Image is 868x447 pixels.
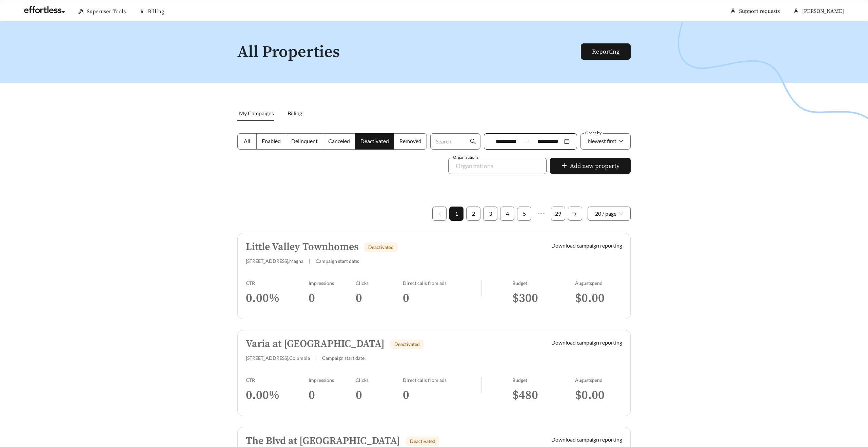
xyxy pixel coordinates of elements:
a: Download campaign reporting [551,339,622,346]
a: Reporting [592,48,619,56]
span: [STREET_ADDRESS] , Columbia [246,355,310,361]
span: My Campaigns [239,110,274,116]
div: Clicks [356,377,403,383]
h3: 0 [309,388,356,403]
li: 1 [449,207,463,221]
li: 29 [551,207,565,221]
a: 29 [551,207,565,220]
span: Campaign start date: [322,355,366,361]
span: swap-right [524,138,530,144]
h3: $ 0.00 [575,388,622,403]
span: Removed [399,138,421,144]
span: Campaign start date: [316,258,359,264]
button: right [568,207,582,221]
div: August spend [575,377,622,383]
button: left [432,207,447,221]
a: 5 [517,207,531,220]
div: August spend [575,280,622,286]
span: 20 / page [595,207,623,220]
div: Direct calls from ads [403,377,481,383]
span: | [309,258,310,264]
h5: Little Valley Townhomes [246,241,358,253]
div: Direct calls from ads [403,280,481,286]
span: Enabled [262,138,281,144]
span: left [437,212,441,216]
span: | [315,355,317,361]
h3: $ 480 [512,388,575,403]
a: 2 [467,207,480,220]
span: search [470,138,476,144]
h5: Varia at [GEOGRAPHIC_DATA] [246,338,384,350]
h3: 0 [356,291,403,306]
div: Page Size [588,207,631,221]
span: Deactivated [410,438,435,444]
button: Reporting [581,43,631,60]
span: Superuser Tools [87,8,126,15]
span: [STREET_ADDRESS] , Magna [246,258,303,264]
span: [PERSON_NAME] [802,8,844,15]
h3: 0 [356,388,403,403]
span: Deactivated [360,138,389,144]
span: All [244,138,250,144]
a: 3 [484,207,497,220]
span: Add new property [570,161,619,171]
h3: 0 [309,291,356,306]
button: plusAdd new property [550,158,631,174]
li: Next 5 Pages [534,207,548,221]
h3: 0 [403,291,481,306]
h3: 0 [403,388,481,403]
a: Download campaign reporting [551,242,622,249]
span: Canceled [328,138,350,144]
li: Next Page [568,207,582,221]
a: Varia at [GEOGRAPHIC_DATA]Deactivated[STREET_ADDRESS],Columbia|Campaign start date:Download campa... [237,330,631,416]
a: 4 [500,207,514,220]
a: Support requests [739,8,780,15]
h3: $ 300 [512,291,575,306]
a: Little Valley TownhomesDeactivated[STREET_ADDRESS],Magna|Campaign start date:Download campaign re... [237,233,631,319]
div: CTR [246,280,309,286]
h3: 0.00 % [246,291,309,306]
li: Previous Page [432,207,447,221]
span: plus [561,162,567,170]
span: Delinquent [291,138,318,144]
a: 1 [450,207,463,220]
h3: $ 0.00 [575,291,622,306]
div: Budget [512,377,575,383]
div: Budget [512,280,575,286]
div: Clicks [356,280,403,286]
div: CTR [246,377,309,383]
div: Impressions [309,280,356,286]
h1: All Properties [237,43,581,61]
li: 2 [466,207,480,221]
span: to [524,138,530,144]
span: Deactivated [394,341,420,347]
span: Deactivated [368,244,394,250]
span: Newest first [588,138,616,144]
span: Billing [288,110,302,116]
span: Billing [148,8,164,15]
h5: The Blvd at [GEOGRAPHIC_DATA] [246,435,400,447]
div: Impressions [309,377,356,383]
h3: 0.00 % [246,388,309,403]
span: ••• [534,207,548,221]
a: Download campaign reporting [551,436,622,443]
span: right [573,212,577,216]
